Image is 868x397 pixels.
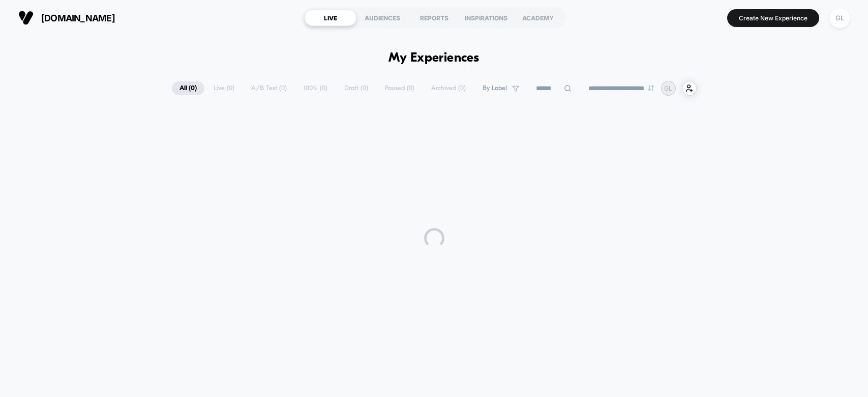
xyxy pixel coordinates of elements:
div: AUDIENCES [356,10,408,26]
span: By Label [483,84,507,92]
div: INSPIRATIONS [460,10,512,26]
div: LIVE [305,10,356,26]
div: REPORTS [408,10,460,26]
button: GL [827,8,853,29]
h1: My Experiences [388,51,480,66]
div: GL [830,8,850,28]
div: ACADEMY [512,10,564,26]
span: [DOMAIN_NAME] [41,13,115,23]
button: Create New Experience [727,9,819,27]
img: Visually logo [18,10,34,25]
p: GL [664,84,672,92]
button: [DOMAIN_NAME] [15,10,118,26]
img: end [648,85,654,91]
span: All ( 0 ) [172,81,204,95]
